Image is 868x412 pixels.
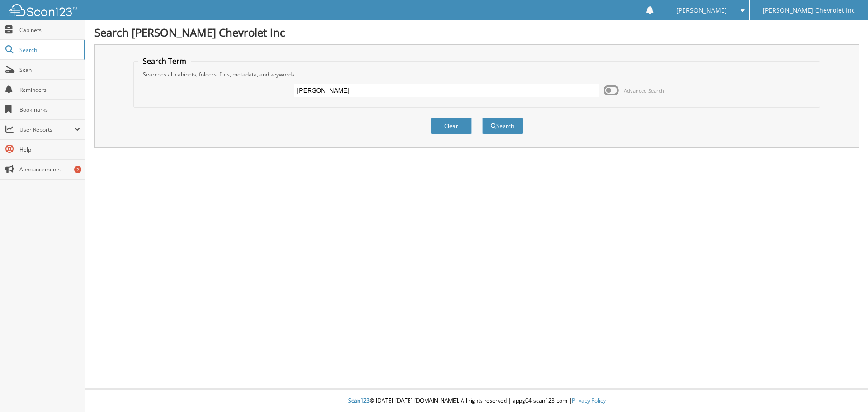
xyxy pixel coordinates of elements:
div: Searches all cabinets, folders, files, metadata, and keywords [138,71,816,78]
div: © [DATE]-[DATE] [DOMAIN_NAME]. All rights reserved | appg04-scan123-com | [85,390,868,412]
span: Reminders [19,86,80,94]
span: [PERSON_NAME] Chevrolet Inc [763,8,855,13]
button: Clear [431,118,472,134]
span: Help [19,146,80,153]
a: Privacy Policy [572,397,606,404]
span: Cabinets [19,26,80,34]
span: Scan123 [348,397,370,404]
span: Scan [19,66,80,74]
h1: Search [PERSON_NAME] Chevrolet Inc [94,25,859,40]
img: scan123-logo-white.svg [9,4,77,16]
legend: Search Term [138,56,191,66]
span: Advanced Search [624,87,664,94]
span: Search [19,46,79,54]
span: Bookmarks [19,106,80,114]
button: Search [482,118,523,134]
span: [PERSON_NAME] [676,8,727,13]
iframe: Chat Widget [823,369,868,412]
div: 2 [74,166,81,173]
span: User Reports [19,126,74,133]
span: Announcements [19,166,80,173]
